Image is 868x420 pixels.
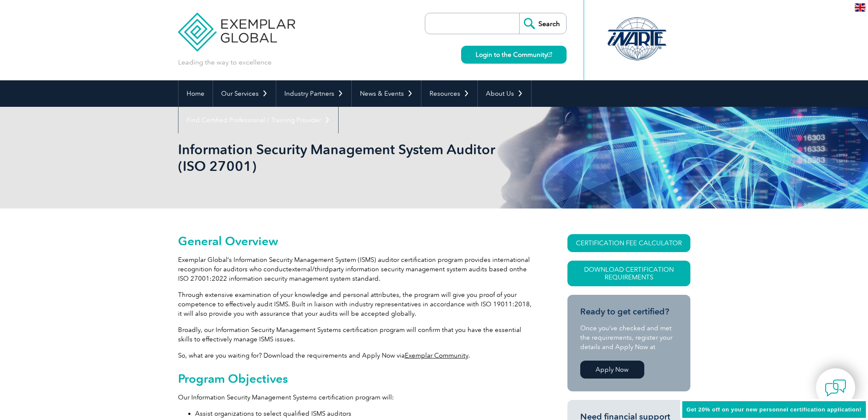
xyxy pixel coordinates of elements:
span: Get 20% off on your new personnel certification application! [687,406,862,413]
p: Exemplar Global’s Information Security Management System (ISMS) auditor certification program pro... [178,255,537,283]
li: Assist organizations to select qualified ISMS auditors [195,409,537,418]
p: Broadly, our Information Security Management Systems certification program will confirm that you ... [178,325,537,344]
span: party information security management system audits based on [329,265,517,273]
p: Leading the way to excellence [178,58,272,67]
h2: General Overview [178,234,537,248]
p: So, what are you waiting for? Download the requirements and Apply Now via . [178,351,537,360]
p: Our Information Security Management Systems certification program will: [178,393,537,402]
p: Once you’ve checked and met the requirements, register your details and Apply Now at [580,323,678,352]
img: open_square.png [547,52,552,57]
a: Home [178,80,213,107]
a: Resources [421,80,477,107]
a: About Us [478,80,531,107]
a: Find Certified Professional / Training Provider [178,107,338,133]
a: Industry Partners [276,80,351,107]
a: Download Certification Requirements [567,261,690,286]
p: Through extensive examination of your knowledge and personal attributes, the program will give yo... [178,290,537,318]
h1: Information Security Management System Auditor (ISO 27001) [178,141,506,174]
h3: Ready to get certified? [580,306,678,317]
a: Our Services [213,80,276,107]
h2: Program Objectives [178,372,537,385]
a: Exemplar Community [405,352,468,359]
a: News & Events [352,80,421,107]
span: external/third [288,265,329,273]
img: contact-chat.png [825,377,846,399]
a: Apply Now [580,361,644,379]
input: Search [519,13,566,34]
a: Login to the Community [461,46,567,64]
a: CERTIFICATION FEE CALCULATOR [567,234,690,252]
img: en [855,3,865,12]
